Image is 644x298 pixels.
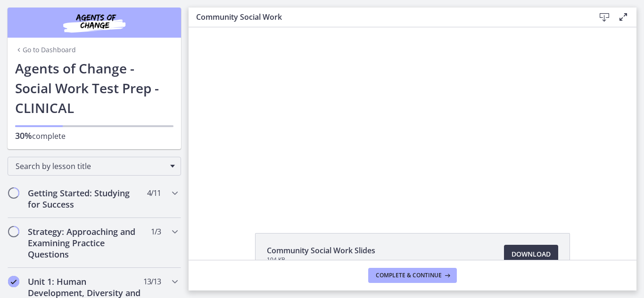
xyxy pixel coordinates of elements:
span: 104 KB [267,256,375,264]
iframe: To enrich screen reader interactions, please activate Accessibility in Grammarly extension settings [189,27,636,211]
button: Complete & continue [368,268,457,283]
img: Agents of Change [38,11,151,34]
p: complete [15,130,173,142]
a: Go to Dashboard [15,45,76,55]
h2: Strategy: Approaching and Examining Practice Questions [28,226,143,260]
span: 1 / 3 [151,226,161,237]
div: Search by lesson title [8,157,181,176]
span: Search by lesson title [16,161,165,171]
a: Download [504,245,558,264]
span: 30% [15,130,32,141]
span: 13 / 13 [143,276,161,287]
span: Download [512,249,551,260]
h3: Community Social Work [196,11,580,23]
h2: Getting Started: Studying for Success [28,187,143,210]
h1: Agents of Change - Social Work Test Prep - CLINICAL [15,58,173,118]
span: Community Social Work Slides [267,245,375,256]
span: 4 / 11 [147,187,161,199]
span: Complete & continue [376,272,442,279]
i: Completed [8,276,19,287]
